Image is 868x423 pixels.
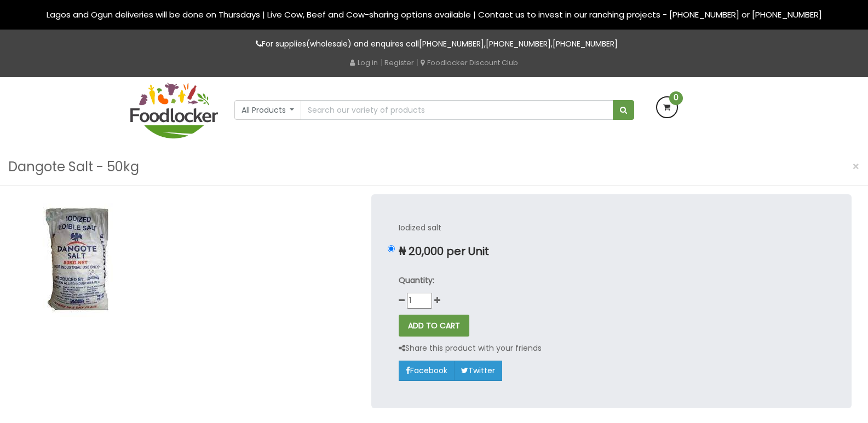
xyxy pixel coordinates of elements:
span: Lagos and Ogun deliveries will be done on Thursdays | Live Cow, Beef and Cow-sharing options avai... [47,9,822,20]
a: [PHONE_NUMBER] [486,38,551,49]
a: Register [384,57,414,68]
span: | [380,57,382,68]
a: Facebook [399,361,455,380]
a: Foodlocker Discount Club [421,57,518,68]
a: [PHONE_NUMBER] [553,38,618,49]
p: Share this product with your friends [399,342,542,355]
img: FoodLocker [130,83,218,138]
input: ₦ 20,000 per Unit [388,245,395,252]
span: × [852,159,860,175]
span: 0 [669,91,683,105]
p: Iodized salt [399,222,824,234]
button: Close [847,155,865,178]
img: Dangote Salt - 50kg [16,194,140,317]
a: Twitter [454,361,502,380]
strong: Quantity: [399,275,434,286]
button: ADD TO CART [399,315,469,337]
a: Log in [350,57,378,68]
p: For supplies(wholesale) and enquires call , , [130,38,738,50]
h3: Dangote Salt - 50kg [8,157,139,177]
button: All Products [234,100,302,120]
span: | [416,57,418,68]
a: [PHONE_NUMBER] [419,38,484,49]
p: ₦ 20,000 per Unit [399,245,824,258]
input: Search our variety of products [301,100,613,120]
